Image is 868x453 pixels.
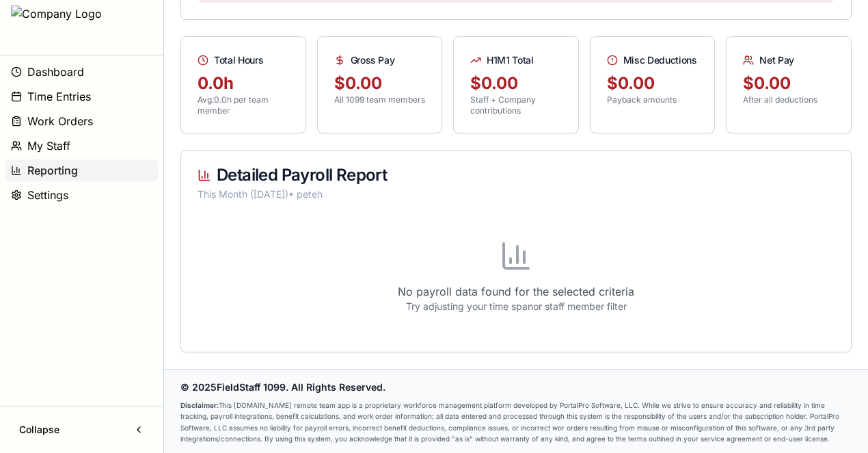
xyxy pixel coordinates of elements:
[27,138,70,154] span: My Staff
[198,53,289,67] div: Total Hours
[27,162,78,179] span: Reporting
[5,86,158,107] button: Time Entries
[743,94,835,105] p: After all deductions
[198,94,289,116] p: Avg: 0.0 h per team member
[607,73,699,94] div: $ 0.00
[19,423,59,437] span: Collapse
[27,187,68,203] span: Settings
[334,94,426,105] p: All 1099 team members
[198,283,835,300] p: No payroll data found for the selected criteria
[27,64,84,80] span: Dashboard
[334,73,426,94] div: $ 0.00
[180,401,219,409] strong: Disclaimer:
[743,53,835,67] div: Net Pay
[607,53,699,67] div: Misc Deductions
[470,94,562,116] p: Staff + Company contributions
[198,300,835,313] p: Try adjusting your time span or staff member filter
[198,167,835,183] div: Detailed Payroll Report
[5,159,158,181] button: Reporting
[198,73,289,94] div: 0.0 h
[180,400,852,444] p: This [DOMAIN_NAME] remote team app is a proprietary workforce management platform developed by Po...
[198,187,835,201] div: This Month ([DATE]) • peteh
[5,135,158,157] button: My Staff
[11,5,102,49] img: Company Logo
[5,61,158,83] button: Dashboard
[27,88,91,105] span: Time Entries
[470,53,562,67] div: H1M1 Total
[334,53,426,67] div: Gross Pay
[11,417,152,442] button: Collapse
[743,73,835,94] div: $ 0.00
[27,113,93,129] span: Work Orders
[5,110,158,132] button: Work Orders
[5,184,158,206] button: Settings
[470,73,562,94] div: $ 0.00
[607,94,699,105] p: Payback amounts
[180,380,852,394] p: © 2025 FieldStaff 1099 . All Rights Reserved.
